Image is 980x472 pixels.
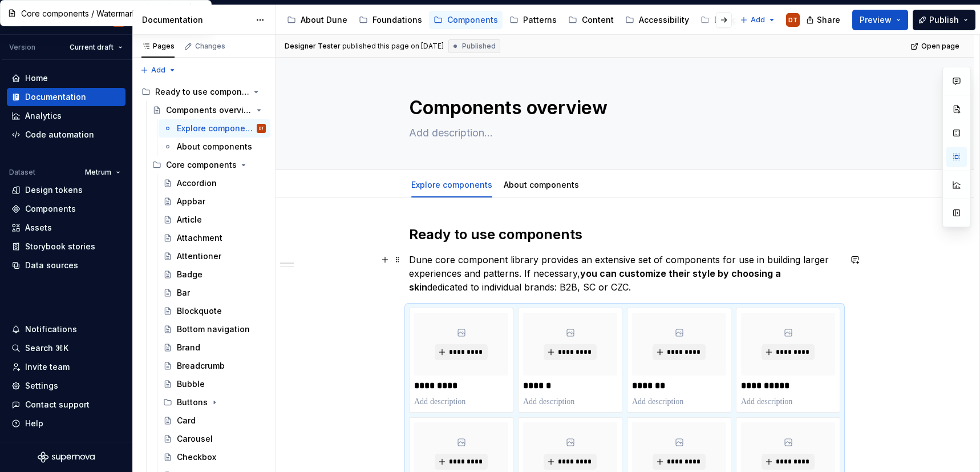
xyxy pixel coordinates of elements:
[907,38,965,54] a: Open page
[372,14,422,26] div: Foundations
[913,10,975,30] button: Publish
[25,361,70,373] div: Invite team
[159,393,270,412] div: Buttons
[177,177,217,189] div: Accordion
[159,338,270,357] a: Brand
[177,433,213,445] div: Carousel
[342,42,444,51] div: published this page on [DATE]
[7,88,125,106] a: Documentation
[25,72,48,84] div: Home
[447,14,498,26] div: Components
[504,180,579,189] a: About components
[159,448,270,466] a: Checkbox
[177,251,221,262] div: Attentioner
[7,414,125,433] button: Help
[38,451,95,463] svg: Supernova Logo
[523,14,557,26] div: Patterns
[7,237,125,256] a: Storybook stories
[177,324,250,335] div: Bottom navigation
[7,358,125,376] a: Invite team
[148,156,270,174] div: Core components
[177,305,222,317] div: Blockquote
[166,159,237,171] div: Core components
[282,9,734,31] div: Page tree
[25,260,78,271] div: Data sources
[159,302,270,320] a: Blockquote
[177,141,252,152] div: About components
[564,11,618,29] a: Content
[282,11,352,29] a: About Dune
[852,10,908,30] button: Preview
[582,14,614,26] div: Content
[25,203,76,215] div: Components
[159,265,270,284] a: Badge
[195,42,225,51] div: Changes
[177,269,203,280] div: Badge
[25,241,95,252] div: Storybook stories
[177,287,190,298] div: Bar
[25,418,43,429] div: Help
[25,91,86,103] div: Documentation
[7,69,125,87] a: Home
[159,375,270,393] a: Bubble
[499,172,584,196] div: About components
[860,14,892,26] span: Preview
[736,12,779,28] button: Add
[409,253,840,294] p: Dune core component library provides an extensive set of components for use in building larger ex...
[177,232,222,244] div: Attachment
[621,11,694,29] a: Accessibility
[177,360,225,372] div: Breadcrumb
[354,11,427,29] a: Foundations
[80,164,125,180] button: Metrum
[159,211,270,229] a: Article
[177,451,216,463] div: Checkbox
[409,225,840,244] h2: Ready to use components
[159,192,270,211] a: Appbar
[159,412,270,430] a: Card
[166,104,252,116] div: Components overview
[159,320,270,338] a: Bottom navigation
[7,396,125,414] button: Contact support
[462,42,496,51] span: Published
[137,62,180,78] button: Add
[7,126,125,144] a: Code automation
[177,123,254,134] div: Explore components
[7,107,125,125] a: Analytics
[301,14,347,26] div: About Dune
[159,430,270,448] a: Carousel
[159,284,270,302] a: Bar
[25,222,52,233] div: Assets
[177,378,205,390] div: Bubble
[25,342,68,354] div: Search ⌘K
[25,184,83,196] div: Design tokens
[25,380,58,392] div: Settings
[177,214,202,225] div: Article
[159,357,270,375] a: Breadcrumb
[177,415,196,426] div: Card
[177,342,200,353] div: Brand
[9,43,35,52] div: Version
[25,129,94,140] div: Code automation
[70,43,114,52] span: Current draft
[639,14,689,26] div: Accessibility
[142,14,250,26] div: Documentation
[25,399,90,410] div: Contact support
[141,42,175,51] div: Pages
[259,123,264,134] div: DT
[285,42,341,51] span: Designer Tester
[7,256,125,275] a: Data sources
[429,11,503,29] a: Components
[411,180,492,189] a: Explore components
[817,14,840,26] span: Share
[151,66,165,75] span: Add
[7,181,125,199] a: Design tokens
[7,377,125,395] a: Settings
[800,10,848,30] button: Share
[751,15,765,25] span: Add
[155,86,249,98] div: Ready to use components
[407,94,838,122] textarea: Components overview
[148,101,270,119] a: Components overview
[25,324,77,335] div: Notifications
[64,39,128,55] button: Current draft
